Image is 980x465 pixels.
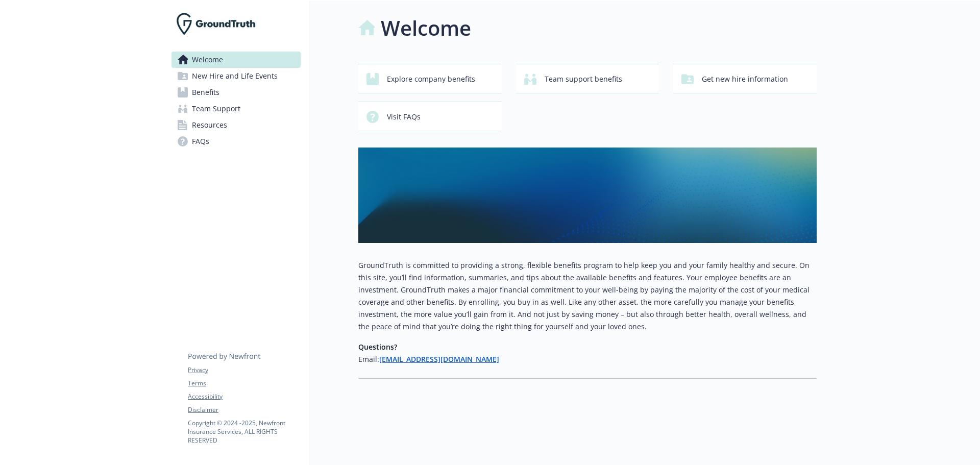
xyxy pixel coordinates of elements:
[192,84,219,101] span: Benefits
[358,64,502,93] button: Explore company benefits
[171,68,301,84] a: New Hire and Life Events
[702,69,788,89] span: Get new hire information
[358,102,502,131] button: Visit FAQs
[171,133,301,150] a: FAQs
[673,64,817,93] button: Get new hire information
[379,354,499,364] a: [EMAIL_ADDRESS][DOMAIN_NAME]
[188,379,300,388] a: Terms
[358,353,817,365] h6: Email:
[171,52,301,68] a: Welcome
[192,133,209,150] span: FAQs
[516,64,659,93] button: Team support benefits
[171,117,301,133] a: Resources
[387,69,475,89] span: Explore company benefits
[192,52,223,68] span: Welcome
[358,148,817,243] img: overview page banner
[188,392,300,401] a: Accessibility
[381,13,471,43] h1: Welcome
[188,405,300,414] a: Disclaimer
[545,69,622,89] span: Team support benefits
[358,342,397,352] strong: Questions?
[192,68,278,84] span: New Hire and Life Events
[171,101,301,117] a: Team Support
[192,101,240,117] span: Team Support
[171,84,301,101] a: Benefits
[188,365,300,375] a: Privacy
[188,419,300,445] p: Copyright © 2024 - 2025 , Newfront Insurance Services, ALL RIGHTS RESERVED
[358,259,817,333] p: GroundTruth is committed to providing a strong, flexible benefits program to help keep you and yo...
[192,117,227,133] span: Resources
[387,107,421,127] span: Visit FAQs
